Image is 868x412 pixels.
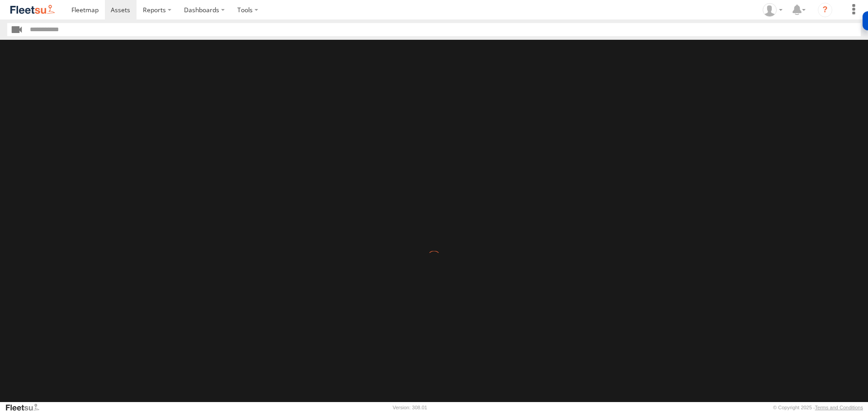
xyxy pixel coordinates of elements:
div: Version: 308.01 [393,405,427,410]
a: Visit our Website [5,403,47,412]
i: ? [818,3,832,17]
div: © Copyright 2025 - [773,405,863,410]
img: fleetsu-logo-horizontal.svg [9,4,56,16]
a: Terms and Conditions [815,405,863,410]
div: Brendan Tritton [759,3,786,17]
